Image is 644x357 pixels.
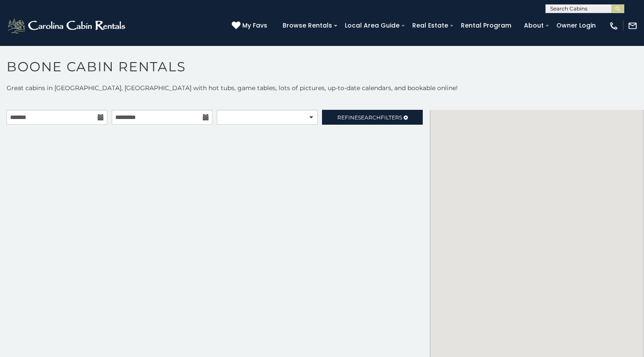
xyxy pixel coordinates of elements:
span: Refine Filters [337,114,402,121]
a: Rental Program [456,19,516,32]
a: Owner Login [552,19,600,32]
a: RefineSearchFilters [322,110,423,125]
a: Real Estate [408,19,453,32]
a: Local Area Guide [340,19,404,32]
a: About [520,19,548,32]
span: Search [358,114,381,121]
a: Browse Rentals [278,19,336,32]
img: mail-regular-white.png [628,21,637,31]
img: phone-regular-white.png [609,21,619,31]
img: White-1-2.png [7,17,128,35]
a: My Favs [232,21,269,31]
span: My Favs [242,21,267,30]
